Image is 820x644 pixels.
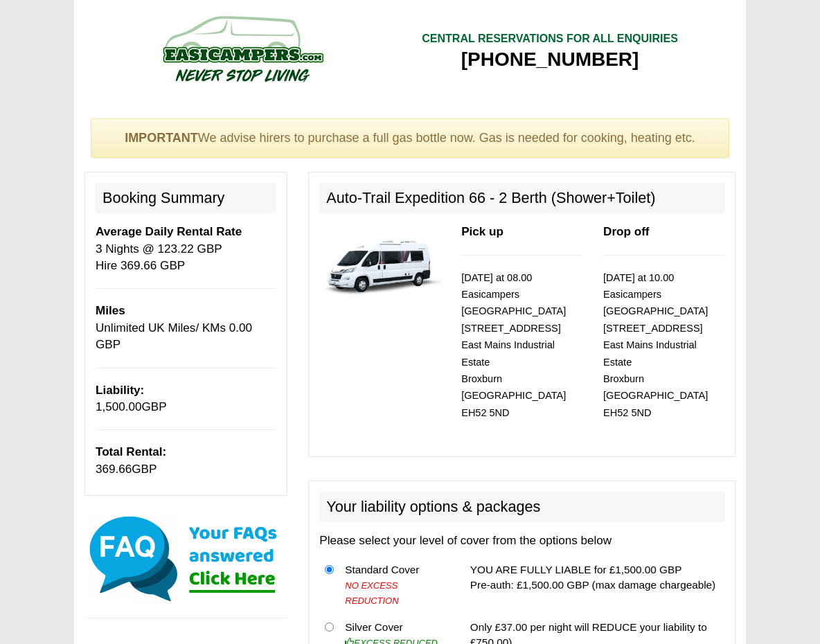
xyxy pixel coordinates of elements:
span: 369.66 [96,463,132,476]
td: YOU ARE FULLY LIABLE for £1,500.00 GBP Pre-auth: £1,500.00 GBP (max damage chargeable) [465,557,724,614]
p: GBP [96,444,276,478]
h2: Booking Summary [96,183,276,213]
i: NO EXCESS REDUCTION [345,580,398,606]
small: [DATE] at 08.00 Easicampers [GEOGRAPHIC_DATA] [STREET_ADDRESS] East Mains Industrial Estate Broxb... [461,272,566,418]
p: GBP [96,382,276,416]
img: 339.jpg [319,224,440,301]
b: Average Daily Rental Rate [96,225,242,238]
div: We advise hirers to purchase a full gas bottle now. Gas is needed for cooking, heating etc. [91,118,729,159]
b: Total Rental: [96,445,166,458]
img: Click here for our most common FAQs [84,514,287,604]
img: campers-checkout-logo.png [111,10,374,87]
strong: IMPORTANT [125,131,198,145]
td: Standard Cover [339,557,450,614]
span: 1,500.00 [96,400,142,413]
b: Miles [96,304,125,317]
h2: Your liability options & packages [319,492,724,522]
p: Unlimited UK Miles/ KMs 0.00 GBP [96,303,276,353]
div: CENTRAL RESERVATIONS FOR ALL ENQUIRIES [422,31,678,47]
h2: Auto-Trail Expedition 66 - 2 Berth (Shower+Toilet) [319,183,724,213]
b: Drop off [603,225,649,238]
b: Pick up [461,225,503,238]
b: Liability: [96,384,144,397]
div: [PHONE_NUMBER] [422,47,678,72]
p: Please select your level of cover from the options below [319,533,724,549]
small: [DATE] at 10.00 Easicampers [GEOGRAPHIC_DATA] [STREET_ADDRESS] East Mains Industrial Estate Broxb... [603,272,708,418]
p: 3 Nights @ 123.22 GBP Hire 369.66 GBP [96,224,276,274]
